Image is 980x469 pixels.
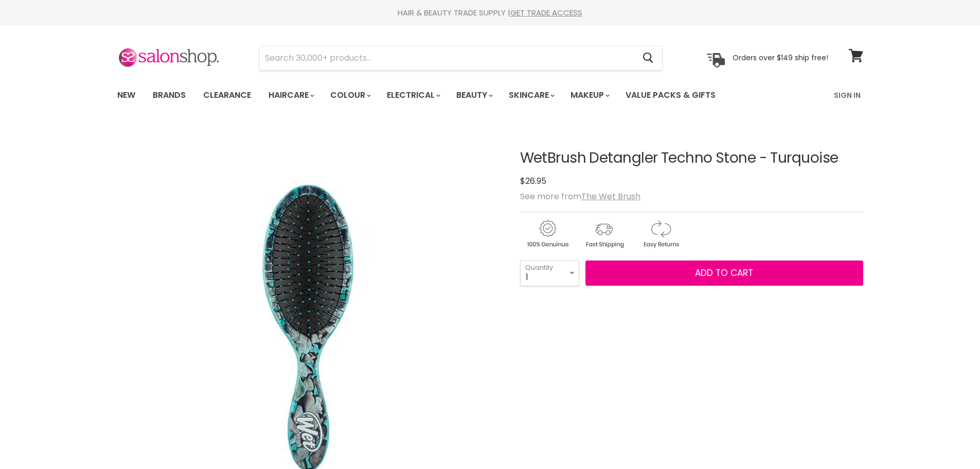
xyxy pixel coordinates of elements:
[520,190,640,202] span: See more from
[110,84,143,106] a: New
[581,190,640,202] a: The Wet Brush
[828,84,867,106] a: Sign In
[520,218,575,250] img: genuine.gif
[261,84,320,106] a: Haircare
[520,150,863,166] h1: WetBrush Detangler Techno Stone - Turquoise
[104,8,876,18] div: HAIR & BEAUTY TRADE SUPPLY |
[618,84,723,106] a: Value Packs & Gifts
[633,218,688,250] img: returns.gif
[577,218,631,250] img: shipping.gif
[585,260,863,286] button: Add to cart
[563,84,616,106] a: Makeup
[635,46,662,70] button: Search
[323,84,377,106] a: Colour
[520,175,546,187] span: $26.95
[259,46,663,71] form: Product
[104,80,876,110] nav: Main
[195,84,259,106] a: Clearance
[501,84,561,106] a: Skincare
[510,7,582,18] a: GET TRADE ACCESS
[260,46,635,70] input: Search
[695,267,753,279] span: Add to cart
[110,80,776,110] ul: Main menu
[449,84,499,106] a: Beauty
[145,84,193,106] a: Brands
[379,84,447,106] a: Electrical
[520,260,579,286] select: Quantity
[733,53,828,62] p: Orders over $149 ship free!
